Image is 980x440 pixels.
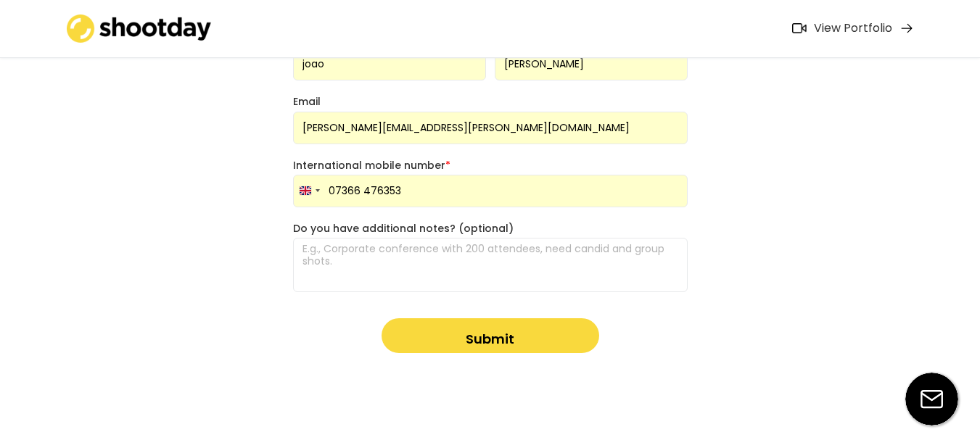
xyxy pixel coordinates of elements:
button: Selected country [294,175,324,207]
input: First name [293,48,486,80]
input: Email [293,112,688,144]
div: Email [293,95,688,108]
input: Last name [495,48,688,80]
div: View Portfolio [814,21,892,36]
button: Submit [382,318,599,353]
div: Do you have additional notes? (optional) [293,222,688,235]
div: International mobile number [293,159,688,172]
iframe: Webchat Widget [897,357,962,422]
img: Icon%20feather-video%402x.png [792,23,807,33]
img: shootday_logo.png [67,14,212,43]
input: 07400 123456 [293,175,688,207]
